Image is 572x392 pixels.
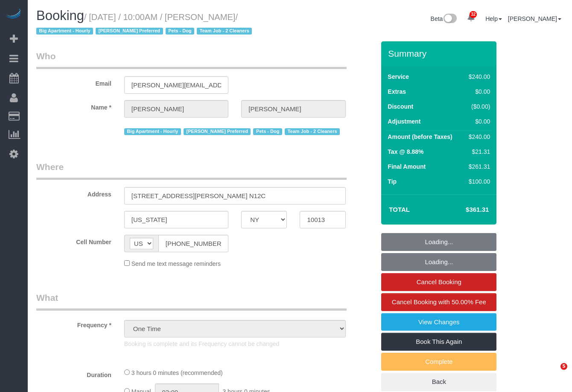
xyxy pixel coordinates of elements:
[485,15,502,22] a: Help
[131,260,221,267] span: Send me text message reminders
[124,128,181,135] span: Big Apartment - Hourly
[158,235,228,252] input: Cell Number
[381,293,496,311] a: Cancel Booking with 50.00% Fee
[465,102,490,111] div: ($0.00)
[381,373,496,391] a: Back
[465,133,490,141] div: $240.00
[285,128,340,135] span: Team Job - 2 Cleaners
[388,49,492,58] h3: Summary
[30,100,118,112] label: Name *
[465,147,490,156] div: $21.31
[131,369,223,376] span: 3 hours 0 minutes (recommended)
[465,117,490,126] div: $0.00
[36,50,347,69] legend: Who
[388,133,452,141] label: Amount (before Taxes)
[253,128,282,135] span: Pets - Dog
[388,72,409,81] label: Service
[124,100,228,118] input: First Name
[465,87,490,96] div: $0.00
[388,117,420,126] label: Adjustment
[463,9,479,27] a: 32
[465,177,490,186] div: $100.00
[389,206,410,213] strong: Total
[36,291,347,311] legend: What
[36,8,84,23] span: Booking
[431,15,457,22] a: Beta
[30,368,118,379] label: Duration
[184,128,251,135] span: [PERSON_NAME] Preferred
[392,298,486,306] span: Cancel Booking with 50.00% Fee
[30,318,118,329] label: Frequency *
[300,211,345,228] input: Zip Code
[124,211,228,228] input: City
[465,72,490,81] div: $240.00
[36,28,93,35] span: Big Apartment - Hourly
[560,363,567,370] span: 5
[124,340,346,348] p: Booking is complete and its Frequency cannot be changed
[440,206,489,213] h4: $361.31
[388,102,413,111] label: Discount
[96,28,163,35] span: [PERSON_NAME] Preferred
[381,313,496,331] a: View Changes
[543,363,563,383] iframe: Intercom live chat
[124,76,228,94] input: Email
[30,235,118,246] label: Cell Number
[5,9,22,20] img: Automaid Logo
[388,87,406,96] label: Extras
[381,333,496,351] a: Book This Again
[465,162,490,171] div: $261.31
[388,177,397,186] label: Tip
[36,161,347,180] legend: Where
[197,28,252,35] span: Team Job - 2 Cleaners
[241,100,345,118] input: Last Name
[388,162,426,171] label: Final Amount
[30,76,118,88] label: Email
[381,273,496,291] a: Cancel Booking
[443,14,457,25] img: New interface
[30,187,118,199] label: Address
[470,11,477,18] span: 32
[36,12,254,36] small: / [DATE] / 10:00AM / [PERSON_NAME]
[508,15,561,22] a: [PERSON_NAME]
[388,147,423,156] label: Tax @ 8.88%
[166,28,195,35] span: Pets - Dog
